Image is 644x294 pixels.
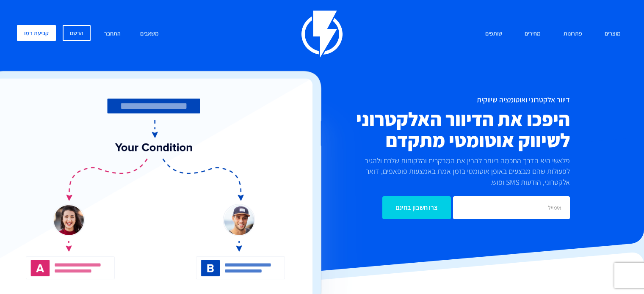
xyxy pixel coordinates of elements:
h2: היפכו את הדיוור האלקטרוני לשיווק אוטומטי מתקדם [277,108,570,151]
input: אימייל [453,196,570,219]
a: פתרונות [557,25,589,43]
a: שותפים [479,25,509,43]
h1: דיוור אלקטרוני ואוטומציה שיווקית [277,96,570,104]
input: צרו חשבון בחינם [382,196,451,219]
a: משאבים [134,25,165,43]
a: קביעת דמו [17,25,56,41]
p: פלאשי היא הדרך החכמה ביותר להבין את המבקרים והלקוחות שלכם ולהגיב לפעולות שהם מבצעים באופן אוטומטי... [354,155,570,188]
a: מוצרים [598,25,627,43]
a: הרשם [63,25,91,41]
a: התחבר [98,25,127,43]
a: מחירים [518,25,547,43]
